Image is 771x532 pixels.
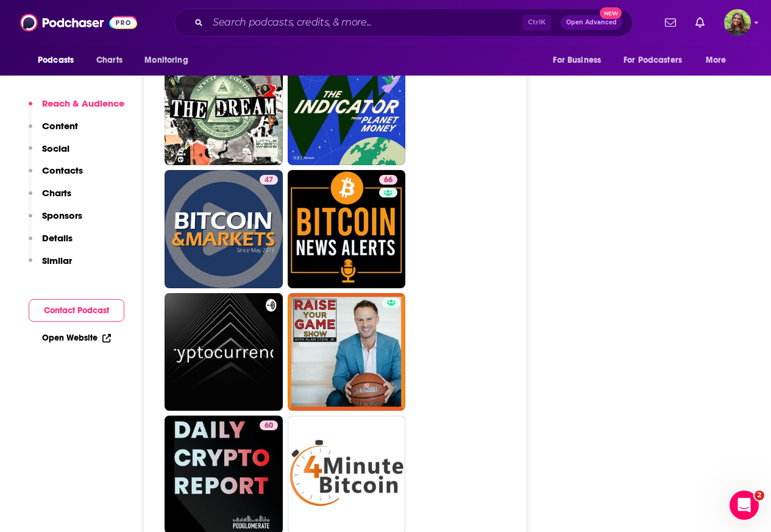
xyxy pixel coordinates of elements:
button: Social [29,143,69,165]
a: 66 [288,170,406,288]
p: Sponsors [42,210,82,221]
span: 60 [265,420,273,432]
a: 66 [379,175,397,185]
span: More [706,52,727,69]
span: For Business [553,52,601,69]
a: Show notifications dropdown [691,12,709,33]
span: 66 [384,174,393,186]
button: Open AdvancedNew [561,15,622,30]
button: Similar [29,255,72,277]
p: Charts [42,187,71,199]
a: Show notifications dropdown [660,12,681,33]
button: Content [29,120,78,143]
span: For Podcasters [624,52,682,69]
a: 47 [165,170,283,288]
button: Sponsors [29,210,82,232]
p: Reach & Audience [42,98,124,109]
span: Charts [96,52,123,69]
div: Search podcasts, credits, & more... [174,9,633,37]
a: 86 [288,48,406,166]
button: open menu [697,49,742,72]
span: Podcasts [38,52,74,69]
span: Open Advanced [566,20,617,26]
img: User Profile [724,9,751,36]
img: Podchaser - Follow, Share and Rate Podcasts [20,11,137,34]
button: Reach & Audience [29,98,124,120]
button: Details [29,232,73,255]
button: Charts [29,187,71,210]
button: open menu [616,49,700,72]
a: Charts [88,49,130,72]
a: Open Website [42,333,111,343]
span: 2 [755,491,764,500]
p: Similar [42,255,72,266]
p: Social [42,143,69,154]
span: 47 [265,174,273,186]
span: Ctrl K [522,15,551,30]
span: New [600,7,622,19]
button: open menu [136,49,204,72]
p: Contacts [42,165,83,176]
span: Logged in as reagan34226 [724,9,751,36]
button: Show profile menu [724,9,751,36]
iframe: Intercom live chat [730,491,759,520]
p: Details [42,232,73,244]
button: Contacts [29,165,83,187]
a: 47 [260,175,278,185]
a: 60 [260,420,278,430]
span: Monitoring [144,52,188,69]
p: Content [42,120,78,132]
button: open menu [29,49,90,72]
input: Search podcasts, credits, & more... [208,13,522,32]
a: 71 [165,48,283,166]
button: open menu [544,49,616,72]
button: Contact Podcast [29,299,124,322]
